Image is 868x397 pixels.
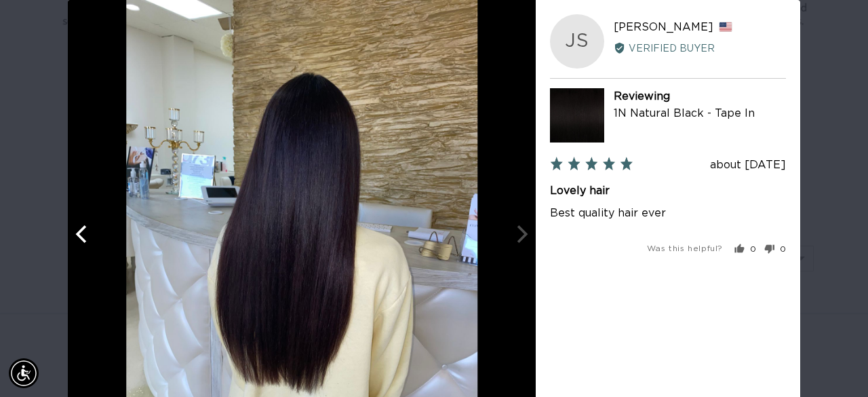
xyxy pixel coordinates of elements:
img: 1N Natural Black - Tape In [550,88,604,143]
div: Verified Buyer [614,41,786,56]
a: 1N Natural Black - Tape In [614,109,755,119]
div: Reviewing [614,88,786,106]
p: Best quality hair ever [550,204,786,224]
h2: Lovely hair [550,183,786,198]
div: JS [550,14,604,69]
span: United States [719,22,732,33]
button: Yes [734,244,756,254]
span: Was this helpful? [647,244,723,252]
button: Previous [68,219,98,249]
span: about [DATE] [710,159,786,170]
span: [PERSON_NAME] [614,22,713,33]
button: No [759,244,786,254]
